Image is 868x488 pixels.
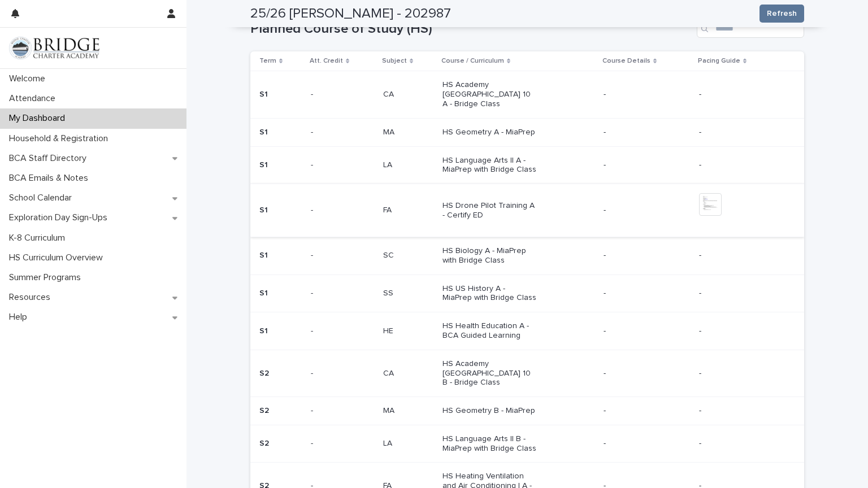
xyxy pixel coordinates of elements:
p: Resources [5,292,59,303]
p: - [604,369,690,378]
p: Welcome [5,73,54,84]
p: - [311,249,315,260]
p: - [311,203,315,215]
p: FA [383,203,394,215]
p: - [604,326,690,336]
p: K-8 Curriculum [5,233,74,243]
p: CA [383,88,396,99]
p: - [604,289,690,298]
p: HE [383,324,396,336]
p: - [604,206,690,215]
p: - [699,251,786,260]
p: S1 [259,289,302,298]
span: Refresh [767,8,797,19]
p: Course Details [602,55,650,67]
p: Course / Curriculum [441,55,504,67]
p: HS Biology A - MiaPrep with Bridge Class [442,246,537,265]
p: - [311,437,315,448]
p: HS Curriculum Overview [5,252,112,263]
p: - [699,439,786,448]
tr: S1-- CACA HS Academy [GEOGRAPHIC_DATA] 10 A - Bridge Class-- [250,71,804,118]
p: HS Academy [GEOGRAPHIC_DATA] 10 B - Bridge Class [442,359,537,387]
p: - [604,406,690,416]
p: HS Academy [GEOGRAPHIC_DATA] 10 A - Bridge Class [442,80,537,108]
p: Help [5,312,36,323]
p: HS US History A - MiaPrep with Bridge Class [442,284,537,303]
p: - [604,160,690,170]
p: - [311,324,315,336]
h2: 25/26 [PERSON_NAME] - 202987 [250,6,451,22]
p: - [311,404,315,416]
p: Exploration Day Sign-Ups [5,212,116,223]
p: HS Geometry B - MiaPrep [442,406,537,416]
tr: S1-- SSSS HS US History A - MiaPrep with Bridge Class-- [250,274,804,312]
p: HS Language Arts II B - MiaPrep with Bridge Class [442,434,537,454]
p: Attendance [5,93,64,104]
p: Pacing Guide [698,55,740,67]
p: HS Language Arts II A - MiaPrep with Bridge Class [442,156,537,175]
p: LA [383,437,394,448]
tr: S2-- CACA HS Academy [GEOGRAPHIC_DATA] 10 B - Bridge Class-- [250,350,804,396]
p: SC [383,249,396,260]
p: - [699,406,786,416]
p: CA [383,367,396,378]
p: - [311,88,315,99]
p: BCA Staff Directory [5,153,96,164]
tr: S1-- MAMA HS Geometry A - MiaPrep-- [250,118,804,146]
p: - [699,289,786,298]
p: Subject [382,55,407,67]
img: V1C1m3IdTEidaUdm9Hs0 [9,37,99,59]
p: - [699,369,786,378]
p: Att. Credit [310,55,343,67]
p: HS Health Education A - BCA Guided Learning [442,321,537,341]
p: S1 [259,128,302,137]
tr: S1-- SCSC HS Biology A - MiaPrep with Bridge Class-- [250,237,804,274]
p: - [699,326,786,336]
p: MA [383,404,397,416]
p: Summer Programs [5,272,90,283]
p: S1 [259,160,302,170]
p: S2 [259,406,302,416]
p: - [699,160,786,170]
tr: S1-- HEHE HS Health Education A - BCA Guided Learning-- [250,312,804,350]
p: S1 [259,326,302,336]
p: S2 [259,439,302,448]
p: - [311,125,315,137]
tr: S2-- LALA HS Language Arts II B - MiaPrep with Bridge Class-- [250,425,804,463]
p: S2 [259,369,302,378]
p: S1 [259,206,302,215]
p: School Calendar [5,193,81,203]
p: S1 [259,251,302,260]
p: - [604,439,690,448]
p: LA [383,158,394,170]
button: Refresh [759,5,804,23]
p: - [311,367,315,378]
p: Household & Registration [5,133,117,144]
p: SS [383,286,396,298]
p: - [311,158,315,170]
tr: S1-- LALA HS Language Arts II A - MiaPrep with Bridge Class-- [250,146,804,184]
p: - [604,90,690,99]
h1: Planned Course of Study (HS) [250,21,692,37]
p: BCA Emails & Notes [5,173,97,184]
tr: S1-- FAFA HS Drone Pilot Training A - Certify ED- [250,184,804,237]
input: Search [697,20,804,38]
p: MA [383,125,397,137]
p: Term [259,55,276,67]
p: - [604,128,690,137]
p: HS Drone Pilot Training A - Certify ED [442,201,537,220]
tr: S2-- MAMA HS Geometry B - MiaPrep-- [250,397,804,425]
p: - [604,251,690,260]
p: HS Geometry A - MiaPrep [442,128,537,137]
p: - [699,128,786,137]
p: My Dashboard [5,113,74,124]
p: - [699,90,786,99]
p: S1 [259,90,302,99]
p: - [311,286,315,298]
